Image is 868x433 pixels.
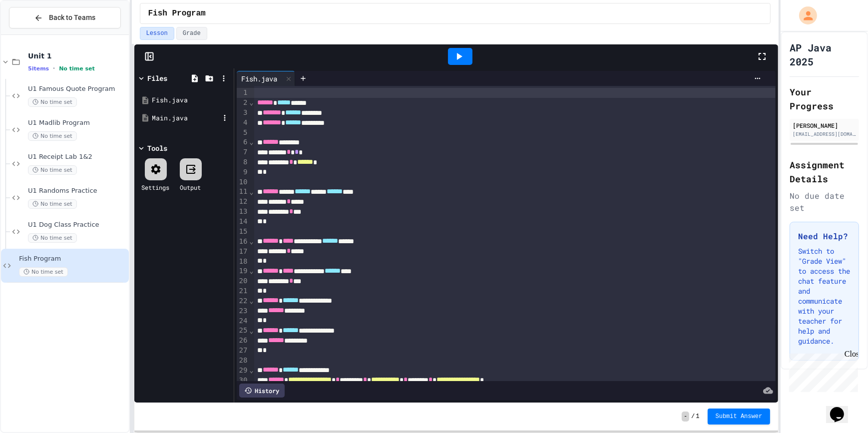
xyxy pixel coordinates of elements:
span: U1 Receipt Lab 1&2 [28,153,127,161]
div: Fish.java [152,95,230,105]
div: 8 [237,157,249,167]
div: 17 [237,247,249,257]
div: 7 [237,147,249,157]
button: Grade [176,27,207,40]
div: 13 [237,207,249,217]
button: Submit Answer [708,409,771,425]
div: 9 [237,167,249,177]
div: 25 [237,326,249,336]
div: Tools [148,143,168,153]
div: 26 [237,336,249,346]
div: 2 [237,98,249,108]
h3: Need Help? [798,230,851,242]
div: 15 [237,227,249,237]
span: Fold line [249,297,254,305]
span: U1 Randoms Practice [28,187,127,195]
button: Lesson [140,27,174,40]
div: 4 [237,118,249,128]
span: 1 [696,413,699,421]
div: 28 [237,356,249,366]
span: Fold line [249,267,254,275]
div: 23 [237,306,249,316]
div: 20 [237,276,249,286]
span: No time set [28,131,77,141]
button: Back to Teams [9,7,121,28]
div: Chat with us now!Close [4,4,69,63]
span: Fold line [249,98,254,106]
span: 5 items [28,65,49,72]
div: 5 [237,128,249,138]
span: Fold line [249,237,254,245]
div: 3 [237,108,249,118]
span: / [691,413,695,421]
span: Fold line [249,138,254,146]
div: 21 [237,286,249,296]
span: No time set [28,233,77,243]
div: [EMAIL_ADDRESS][DOMAIN_NAME] [793,130,856,138]
div: [PERSON_NAME] [793,121,856,130]
span: U1 Famous Quote Program [28,85,127,93]
div: 14 [237,217,249,227]
div: 29 [237,366,249,376]
div: Output [180,183,201,192]
iframe: chat widget [785,350,858,392]
div: Main.java [152,113,219,123]
span: U1 Madlib Program [28,119,127,127]
span: No time set [59,65,95,72]
span: • [53,64,55,72]
p: Switch to "Grade View" to access the chat feature and communicate with your teacher for help and ... [798,246,851,346]
div: 12 [237,197,249,207]
span: Fold line [249,327,254,335]
div: No due date set [790,190,859,214]
span: Back to Teams [49,12,95,23]
div: Fish.java [237,73,283,84]
div: Files [148,73,168,83]
iframe: chat widget [826,393,858,423]
span: U1 Dog Class Practice [28,221,127,229]
div: Fish.java [237,71,295,86]
div: History [239,384,285,398]
div: 18 [237,257,249,267]
span: Fish Program [148,7,206,19]
div: 6 [237,137,249,147]
h2: Your Progress [790,85,859,113]
span: No time set [28,165,77,175]
h1: AP Java 2025 [790,40,859,68]
span: No time set [28,199,77,209]
div: 30 [237,376,249,386]
div: 1 [237,88,249,98]
div: 24 [237,316,249,326]
h2: Assignment Details [790,158,859,186]
span: Fold line [249,366,254,374]
span: Unit 1 [28,51,127,60]
span: Fold line [249,188,254,196]
span: No time set [19,267,68,277]
div: 27 [237,346,249,356]
div: 11 [237,187,249,197]
div: 10 [237,177,249,187]
div: 16 [237,237,249,247]
span: Submit Answer [716,413,763,421]
span: No time set [28,97,77,107]
span: Fish Program [19,255,127,263]
div: 19 [237,266,249,276]
div: 22 [237,296,249,306]
div: My Account [789,4,820,27]
div: Settings [142,183,170,192]
span: - [682,412,689,422]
